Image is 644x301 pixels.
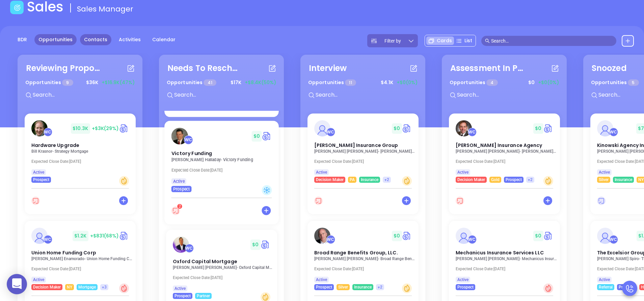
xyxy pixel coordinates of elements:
span: +$16.9K (47%) [102,79,135,86]
a: profileWalter Contreras$10.3K+$3K(29%)Circle dollarHardware UpgradeBill Krasnor- Strategy Mortgag... [25,114,136,183]
span: NY [67,283,72,291]
span: Victory Funding [171,150,212,157]
span: Active [316,169,327,176]
div: Warm [543,176,553,186]
span: $ 0 [392,231,402,241]
img: Victory Funding [171,128,188,144]
div: Hot [543,283,553,293]
span: $ 0 [250,240,260,250]
div: Hot [119,283,129,293]
a: profileWalter Contreras$0Circle dollarMechanicus Insurance Services LLC[PERSON_NAME] [PERSON_NAME... [449,221,560,290]
span: $ 36K [84,77,100,88]
sup: 2 [177,204,182,209]
p: Nicholas Castronova - Oxford Capital Mortgage [173,265,274,270]
p: Expected Close Date: [DATE] [314,267,415,271]
p: Expected Close Date: [DATE] [31,159,133,164]
img: Quote [262,131,272,141]
span: Insurance [361,176,378,183]
span: Filter by [384,39,401,43]
input: Search... [173,91,275,99]
div: Walter Contreras [185,244,194,253]
img: Anderson Insurance Group [314,120,330,136]
p: Expected Close Date: [DATE] [314,159,415,164]
span: Prospect [619,283,635,291]
a: profileWalter Contreras$0Circle dollarVictory Funding[PERSON_NAME] Halladay- Victory FundingExpec... [164,121,279,192]
p: Opportunities [308,76,356,89]
span: Hardware Upgrade [31,142,80,149]
span: Active [457,169,468,176]
span: Sales Manager [77,4,133,14]
span: Lawton Insurance Agency [456,142,542,149]
input: Search... [32,91,133,99]
span: Prospect [173,185,189,193]
div: Assessment In Progress [450,62,525,74]
p: Expected Close Date: [DATE] [456,159,557,164]
p: Alex Horton - Broad Range Benefits Group, LLC. [314,256,415,261]
div: Walter Contreras [184,135,193,145]
div: Walter Contreras [609,128,618,136]
span: NY [638,176,644,183]
span: Gold [491,176,500,183]
p: Expected Close Date: [DATE] [31,267,133,271]
div: Warm [402,176,412,186]
img: Quote [119,231,129,241]
span: +$0 (0%) [397,79,418,86]
img: The Excelsior Group, Inc. [597,228,613,244]
img: Oxford Capital Mortgage [173,236,189,253]
span: Insurance [354,283,372,291]
div: Interview [309,62,347,74]
img: Quote [402,231,412,241]
p: Opportunities [25,76,73,89]
div: List [454,36,474,45]
span: 11 [345,79,356,86]
span: Anderson Insurance Group [314,142,398,149]
span: Active [173,177,184,185]
a: profileWalter Contreras$0Circle dollar[PERSON_NAME] Insurance Group[PERSON_NAME] [PERSON_NAME]- [... [307,114,419,183]
img: Broad Range Benefits Group, LLC. [314,228,330,244]
a: profileWalter Contreras$0Circle dollarBroad Range Benefits Group, LLC.[PERSON_NAME] [PERSON_NAME]... [307,221,419,290]
span: Broad Range Benefits Group, LLC. [314,249,398,256]
span: $ 4.1K [379,77,395,88]
span: $ 1.2K [73,231,88,241]
span: 2 [178,204,181,209]
span: $ 0 [392,123,402,134]
span: $ 0 [527,77,536,88]
span: +$8.4K (50%) [245,79,276,86]
span: Silver [599,176,609,183]
span: $ 17K [229,77,243,88]
div: Walter Contreras [609,235,618,244]
span: Partner [197,292,210,300]
div: Warm [402,283,412,293]
img: Quote [543,123,553,133]
span: Prospect [175,292,191,300]
span: Active [457,276,468,283]
a: profileWalter Contreras$0Circle dollarOxford Capital Mortgage[PERSON_NAME] [PERSON_NAME]- Oxford ... [166,230,277,299]
img: Kinowski Agency Inc [597,120,613,136]
div: Cards [426,36,454,45]
img: Quote [119,123,129,133]
span: Prospect [457,283,474,291]
span: Active [175,285,186,292]
p: Opportunities [591,76,639,89]
span: Decision Maker [316,176,344,183]
div: Walter Contreras [326,235,335,244]
span: Prospect [33,176,49,183]
span: 9 [62,79,73,86]
span: Active [599,276,610,283]
img: Hardware Upgrade [31,120,48,136]
p: Opportunities [450,76,498,89]
img: Quote [261,240,270,250]
div: Walter Contreras [468,235,477,244]
span: Oxford Capital Mortgage [173,258,237,265]
span: +2 [528,176,533,183]
a: Activities [115,34,145,45]
a: Quote [543,231,553,241]
span: Insurance [615,176,632,183]
span: Active [33,276,44,283]
span: +$831 (68%) [90,232,119,239]
span: Union Home Funding Corp [31,249,96,256]
p: Tim Halladay - Victory Funding [171,157,275,162]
